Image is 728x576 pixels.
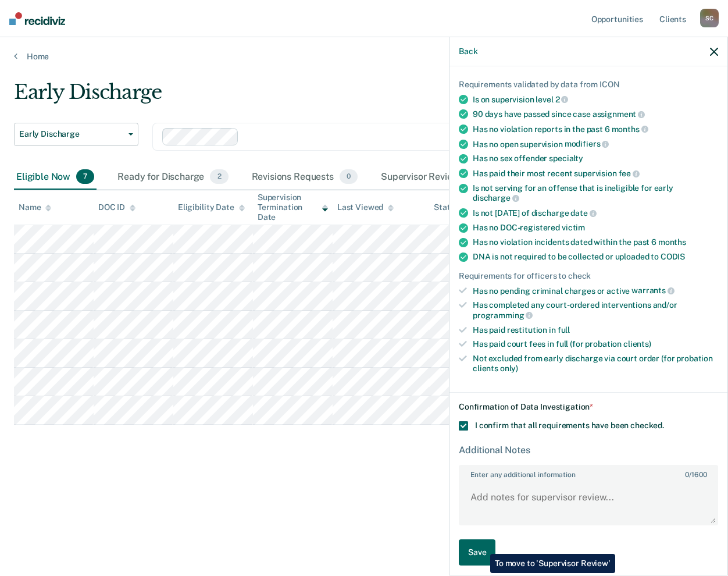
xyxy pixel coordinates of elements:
div: Not excluded from early discharge via court order (for probation clients [473,354,718,374]
div: Is on supervision level [473,94,718,105]
div: Requirements for officers to check [459,271,718,281]
span: 0 [685,471,689,479]
button: Back [459,47,477,56]
div: Last Viewed [337,202,394,212]
div: Has paid their most recent supervision [473,168,718,179]
div: Early Discharge [14,80,669,113]
div: Has no sex offender [473,154,718,163]
div: Has no violation incidents dated within the past 6 [473,237,718,247]
div: Requirements validated by data from ICON [459,80,718,90]
div: Supervisor Review [379,165,486,190]
div: Revisions Requests [249,165,360,190]
span: warrants [631,286,675,295]
div: Is not serving for an offense that is ineligible for early [473,183,718,203]
div: Status [434,202,459,212]
div: Has no pending criminal charges or active [473,286,718,296]
div: Additional Notes [459,445,718,456]
span: only) [500,364,518,373]
span: clients) [623,339,651,349]
a: Home [14,51,714,62]
div: Confirmation of Data Investigation [459,402,718,412]
span: fee [619,169,640,178]
span: victim [562,223,585,232]
div: Ready for Discharge [115,165,230,190]
span: 2 [555,95,569,104]
div: Has paid restitution in [473,325,718,335]
span: CODIS [661,252,685,261]
span: date [570,208,596,218]
div: Has paid court fees in full (for probation [473,339,718,349]
div: Supervision Termination Date [258,193,328,222]
span: 7 [76,169,94,184]
label: Enter any additional information [460,466,717,479]
span: Early Discharge [19,129,124,139]
div: Eligible Now [14,165,97,190]
span: programming [473,311,533,320]
div: DNA is not required to be collected or uploaded to [473,252,718,262]
span: I confirm that all requirements have been checked. [475,421,664,430]
span: months [658,237,686,247]
span: discharge [473,193,519,202]
span: / 1600 [685,471,706,479]
span: modifiers [565,139,609,148]
button: Save [459,539,495,566]
div: Has no violation reports in the past 6 [473,124,718,134]
span: full [558,325,570,335]
div: Has no DOC-registered [473,223,718,233]
div: DOC ID [98,202,135,212]
div: 90 days have passed since case [473,109,718,119]
span: 2 [210,169,228,184]
span: specialty [549,154,583,163]
span: months [612,125,648,134]
div: Name [19,202,51,212]
div: S C [700,9,719,27]
div: Has completed any court-ordered interventions and/or [473,300,718,320]
img: Recidiviz [9,12,65,25]
div: Eligibility Date [178,202,245,212]
div: Is not [DATE] of discharge [473,208,718,218]
div: Has no open supervision [473,139,718,150]
span: assignment [593,109,645,119]
span: 0 [340,169,358,184]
